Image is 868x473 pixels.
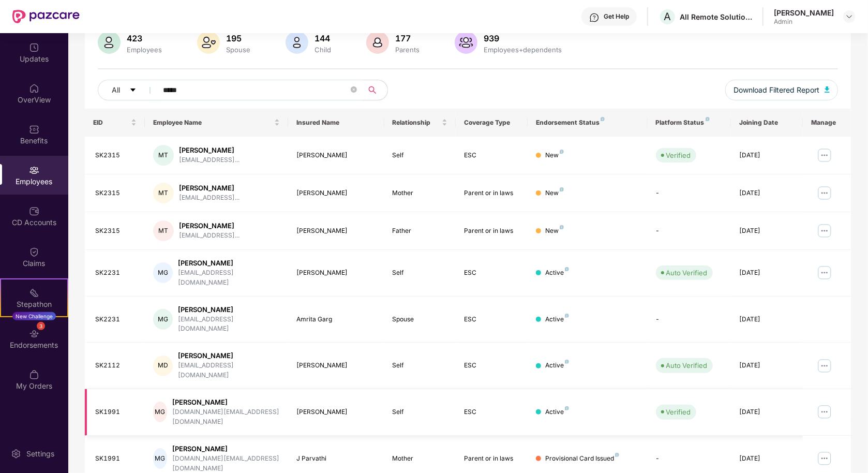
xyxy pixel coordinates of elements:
div: Spouse [224,46,252,54]
div: [EMAIL_ADDRESS]... [179,155,240,165]
img: svg+xml;base64,PHN2ZyB4bWxucz0iaHR0cDovL3d3dy53My5vcmcvMjAwMC9zdmciIHhtbG5zOnhsaW5rPSJodHRwOi8vd3... [825,86,830,93]
span: Download Filtered Report [734,84,819,96]
th: Manage [803,109,851,137]
span: Relationship [393,119,440,127]
img: svg+xml;base64,PHN2ZyB4bWxucz0iaHR0cDovL3d3dy53My5vcmcvMjAwMC9zdmciIHhtbG5zOnhsaW5rPSJodHRwOi8vd3... [286,31,308,54]
img: svg+xml;base64,PHN2ZyBpZD0iSG9tZSIgeG1sbnM9Imh0dHA6Ly93d3cudzMub3JnLzIwMDAvc3ZnIiB3aWR0aD0iMjAiIG... [29,83,39,94]
img: manageButton [816,185,833,201]
div: MT [153,183,174,203]
div: [EMAIL_ADDRESS]... [179,231,240,241]
span: EID [93,119,129,127]
div: [PERSON_NAME] [296,151,376,160]
div: 423 [125,33,164,43]
img: New Pazcare Logo [12,10,80,23]
td: - [648,297,731,343]
img: svg+xml;base64,PHN2ZyB4bWxucz0iaHR0cDovL3d3dy53My5vcmcvMjAwMC9zdmciIHdpZHRoPSI4IiBoZWlnaHQ9IjgiIH... [565,360,569,364]
div: J Parvathi [296,454,376,464]
img: manageButton [816,223,833,239]
div: [DATE] [739,361,795,371]
div: [DATE] [739,151,795,160]
img: svg+xml;base64,PHN2ZyBpZD0iRHJvcGRvd24tMzJ4MzIiIHhtbG5zPSJodHRwOi8vd3d3LnczLm9yZy8yMDAwL3N2ZyIgd2... [845,12,854,21]
div: SK2315 [95,226,137,236]
div: ESC [464,407,519,417]
span: search [362,86,382,94]
img: svg+xml;base64,PHN2ZyBpZD0iQ2xhaW0iIHhtbG5zPSJodHRwOi8vd3d3LnczLm9yZy8yMDAwL3N2ZyIgd2lkdGg9IjIwIi... [29,247,39,257]
div: [PERSON_NAME] [178,258,280,268]
div: SK2315 [95,151,137,160]
div: [PERSON_NAME] [296,226,376,236]
div: Auto Verified [666,360,708,371]
div: Self [393,361,448,371]
div: Active [545,268,569,278]
div: MG [153,402,167,422]
div: [DATE] [739,268,795,278]
span: A [664,10,671,23]
div: MG [153,262,173,283]
div: [PERSON_NAME] [179,221,240,231]
div: New [545,188,564,198]
div: Father [393,226,448,236]
div: Self [393,151,448,160]
img: svg+xml;base64,PHN2ZyB4bWxucz0iaHR0cDovL3d3dy53My5vcmcvMjAwMC9zdmciIHdpZHRoPSI4IiBoZWlnaHQ9IjgiIH... [706,117,710,121]
div: Stepathon [1,299,67,309]
div: [PERSON_NAME] [172,444,280,454]
div: Parent or in laws [464,188,519,198]
img: svg+xml;base64,PHN2ZyB4bWxucz0iaHR0cDovL3d3dy53My5vcmcvMjAwMC9zdmciIHdpZHRoPSI4IiBoZWlnaHQ9IjgiIH... [565,406,569,410]
img: svg+xml;base64,PHN2ZyB4bWxucz0iaHR0cDovL3d3dy53My5vcmcvMjAwMC9zdmciIHdpZHRoPSIyMSIgaGVpZ2h0PSIyMC... [29,288,39,298]
div: ESC [464,315,519,324]
div: 177 [393,33,422,43]
span: caret-down [129,86,137,95]
div: [DATE] [739,407,795,417]
div: Employees [125,46,164,54]
div: New [545,226,564,236]
img: manageButton [816,404,833,420]
img: svg+xml;base64,PHN2ZyB4bWxucz0iaHR0cDovL3d3dy53My5vcmcvMjAwMC9zdmciIHdpZHRoPSI4IiBoZWlnaHQ9IjgiIH... [565,267,569,271]
img: svg+xml;base64,PHN2ZyBpZD0iTXlfT3JkZXJzIiBkYXRhLW5hbWU9Ik15IE9yZGVycyIgeG1sbnM9Imh0dHA6Ly93d3cudz... [29,369,39,380]
div: 939 [482,33,564,43]
span: close-circle [351,86,357,93]
div: [PERSON_NAME] [172,397,280,407]
td: - [648,174,731,212]
div: [DATE] [739,315,795,324]
div: Active [545,407,569,417]
span: close-circle [351,85,357,95]
button: Download Filtered Report [725,80,838,100]
img: svg+xml;base64,PHN2ZyB4bWxucz0iaHR0cDovL3d3dy53My5vcmcvMjAwMC9zdmciIHhtbG5zOnhsaW5rPSJodHRwOi8vd3... [455,31,477,54]
div: [EMAIL_ADDRESS][DOMAIN_NAME] [178,268,280,288]
img: svg+xml;base64,PHN2ZyBpZD0iQ0RfQWNjb3VudHMiIGRhdGEtbmFtZT0iQ0QgQWNjb3VudHMiIHhtbG5zPSJodHRwOi8vd3... [29,206,39,216]
div: 144 [312,33,333,43]
span: All [112,84,120,96]
th: Employee Name [145,109,289,137]
img: svg+xml;base64,PHN2ZyB4bWxucz0iaHR0cDovL3d3dy53My5vcmcvMjAwMC9zdmciIHdpZHRoPSI4IiBoZWlnaHQ9IjgiIH... [560,150,564,154]
button: Allcaret-down [98,80,161,100]
div: [PERSON_NAME] [296,361,376,371]
div: MD [153,356,173,376]
th: Insured Name [288,109,384,137]
div: Auto Verified [666,268,708,278]
div: New Challenge [12,312,56,320]
div: Parent or in laws [464,454,519,464]
div: MG [153,448,167,469]
div: Employees+dependents [482,46,564,54]
div: Endorsement Status [536,119,639,127]
div: Verified [666,150,691,160]
img: svg+xml;base64,PHN2ZyB4bWxucz0iaHR0cDovL3d3dy53My5vcmcvMjAwMC9zdmciIHhtbG5zOnhsaW5rPSJodHRwOi8vd3... [197,31,220,54]
div: SK2315 [95,188,137,198]
div: Provisional Card Issued [545,454,619,464]
img: svg+xml;base64,PHN2ZyBpZD0iQmVuZWZpdHMiIHhtbG5zPSJodHRwOi8vd3d3LnczLm9yZy8yMDAwL3N2ZyIgd2lkdGg9Ij... [29,124,39,135]
img: svg+xml;base64,PHN2ZyB4bWxucz0iaHR0cDovL3d3dy53My5vcmcvMjAwMC9zdmciIHdpZHRoPSI4IiBoZWlnaHQ9IjgiIH... [615,453,619,457]
div: Self [393,268,448,278]
th: Relationship [384,109,456,137]
div: ESC [464,361,519,371]
img: svg+xml;base64,PHN2ZyBpZD0iU2V0dGluZy0yMHgyMCIgeG1sbnM9Imh0dHA6Ly93d3cudzMub3JnLzIwMDAvc3ZnIiB3aW... [11,449,21,459]
div: MT [153,220,174,241]
div: Platform Status [656,119,723,127]
div: 3 [37,322,45,330]
img: svg+xml;base64,PHN2ZyB4bWxucz0iaHR0cDovL3d3dy53My5vcmcvMjAwMC9zdmciIHhtbG5zOnhsaW5rPSJodHRwOi8vd3... [366,31,389,54]
div: Self [393,407,448,417]
div: ESC [464,151,519,160]
button: search [362,80,388,100]
div: Active [545,315,569,324]
div: Get Help [604,12,629,21]
img: manageButton [816,264,833,281]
